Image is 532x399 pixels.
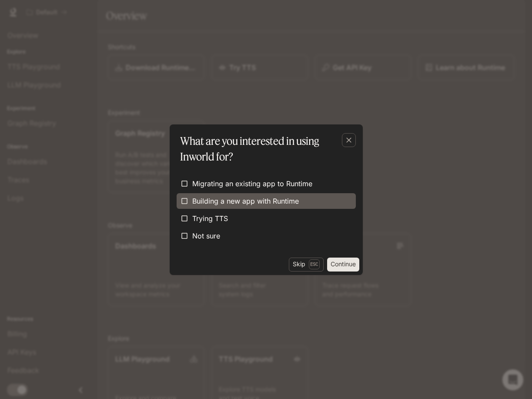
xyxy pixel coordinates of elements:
[192,213,228,224] span: Trying TTS
[327,258,359,272] button: Continue
[192,231,220,241] span: Not sure
[289,258,324,272] button: SkipEsc
[192,196,299,206] span: Building a new app with Runtime
[180,133,349,164] p: What are you interested in using Inworld for?
[192,178,312,189] span: Migrating an existing app to Runtime
[309,259,320,269] p: Esc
